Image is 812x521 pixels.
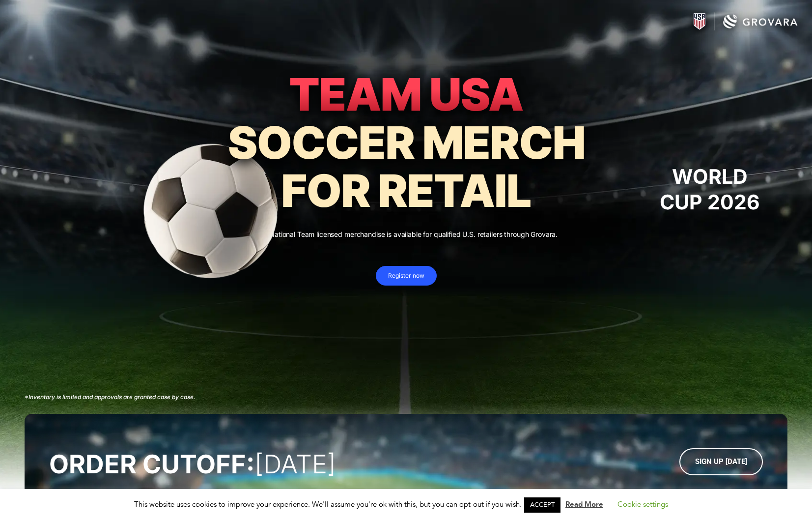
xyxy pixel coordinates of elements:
span: Sign up [DATE] [695,458,747,465]
h5: *Inventory is limited and approvals are granted case by case. [25,390,788,404]
p: U.S. National Team licensed merchandise is available for qualified U.S. retailers through Grovara. [10,227,802,241]
strong: ORDER CUTOFF: [49,449,254,480]
span: Register now [388,272,424,279]
a: Read More [565,499,603,509]
a: Cookie settings [617,499,668,509]
h2: WORLD CUP 2026 [648,164,771,215]
span: This website uses cookies to improve your experience. We'll assume you're ok with this, but you c... [134,499,678,509]
a: ACCEPT [524,497,560,513]
a: Sign up [DATE] [679,448,763,475]
a: Register now [376,266,437,286]
h3: [DATE] [49,448,336,480]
